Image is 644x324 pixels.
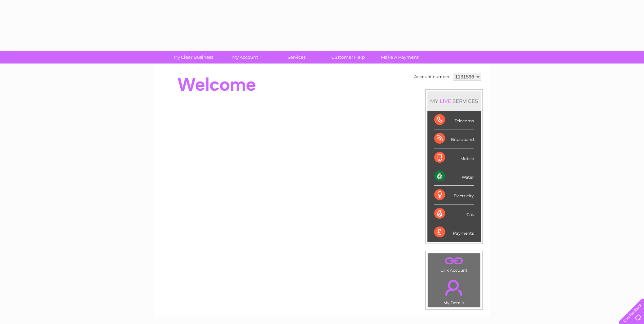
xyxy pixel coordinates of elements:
a: Customer Help [320,51,376,64]
div: Mobile [434,148,474,167]
td: My Details [428,274,480,307]
div: LIVE [438,98,453,104]
div: MY SERVICES [427,91,481,111]
a: . [430,276,478,300]
td: Account number [412,71,451,83]
a: My Clear Business [165,51,221,64]
div: Electricity [434,186,474,204]
a: My Account [217,51,273,64]
div: Payments [434,223,474,241]
td: Link Account [428,253,480,274]
div: Gas [434,204,474,223]
a: . [430,255,478,267]
div: Water [434,167,474,186]
a: Services [269,51,325,64]
a: Make A Payment [372,51,428,64]
div: Broadband [434,129,474,148]
div: Telecoms [434,111,474,129]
